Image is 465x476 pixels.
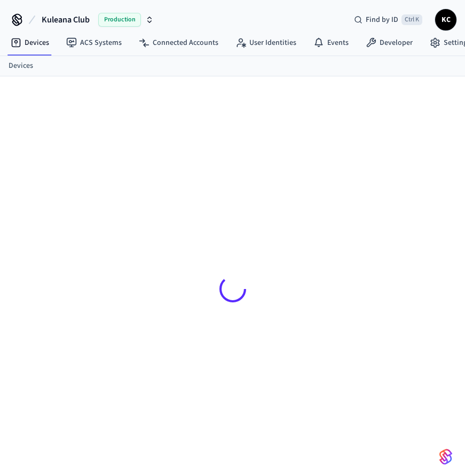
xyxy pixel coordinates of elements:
span: Find by ID [366,14,398,25]
span: KC [436,10,455,29]
a: Connected Accounts [130,33,227,52]
span: Production [98,13,141,27]
a: Events [305,33,357,52]
a: ACS Systems [58,33,130,52]
span: Kuleana Club [42,13,90,26]
a: Devices [2,33,58,52]
button: KC [435,9,456,30]
a: Developer [357,33,421,52]
a: User Identities [227,33,305,52]
div: Find by IDCtrl K [345,10,431,29]
a: Devices [9,60,33,72]
img: SeamLogoGradient.69752ec5.svg [439,448,452,465]
span: Ctrl K [401,14,422,25]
